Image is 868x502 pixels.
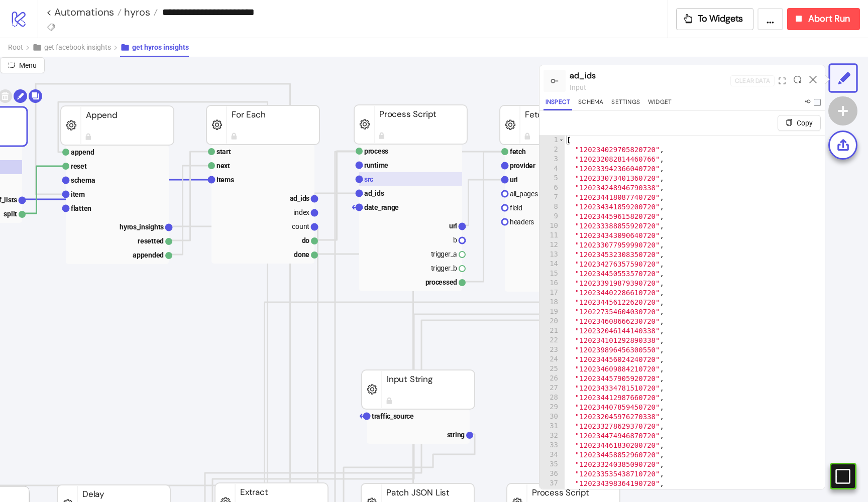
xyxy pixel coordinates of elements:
text: items [216,176,234,184]
text: reset [71,162,87,170]
div: 32 [539,431,565,441]
div: 34 [539,450,565,460]
div: 25 [539,364,565,374]
text: hyros_insights [120,223,164,231]
div: 21 [539,326,565,336]
text: all_pages [510,190,538,198]
text: schema [71,176,95,184]
span: hyros [122,6,150,19]
div: 19 [539,307,565,317]
div: 26 [539,374,565,384]
text: count [292,222,309,230]
a: < Automations [46,7,122,17]
div: 7 [539,193,565,202]
div: 37 [539,479,565,488]
button: Schema [576,97,605,110]
text: b [453,236,457,244]
span: copy [786,119,793,126]
text: append [71,148,94,156]
div: 3 [539,155,565,164]
text: start [216,148,231,156]
div: 20 [539,317,565,326]
button: Abort Run [787,8,860,30]
span: Toggle code folding, rows 1 through 2172 [559,136,564,145]
text: fetch [510,148,526,156]
div: 28 [539,393,565,403]
div: 38 [539,488,565,498]
div: 5 [539,174,565,183]
text: next [216,162,230,170]
div: 9 [539,212,565,221]
div: 6 [539,183,565,193]
div: 27 [539,384,565,393]
div: 10 [539,221,565,231]
div: 17 [539,288,565,298]
button: Root [8,38,32,57]
div: 16 [539,279,565,288]
button: Settings [609,97,642,110]
button: Inspect [544,97,572,110]
span: Abort Run [808,13,850,25]
button: Widget [646,97,674,110]
text: runtime [364,161,388,169]
div: 2 [539,145,565,155]
text: url [449,222,457,230]
div: 11 [539,231,565,240]
text: traffic_source [372,412,414,420]
span: get hyros insights [132,43,189,51]
button: Copy [778,115,821,131]
div: 15 [539,269,565,279]
text: url [510,176,518,184]
button: get hyros insights [120,38,189,57]
text: flatten [71,204,91,212]
text: field [510,204,522,212]
text: string [447,431,465,439]
text: index [293,208,309,216]
span: Menu [19,61,37,69]
span: get facebook insights [44,43,111,51]
span: radius-bottomright [8,61,15,68]
div: 33 [539,441,565,450]
text: ad_ids [364,189,384,197]
text: ad_ids [290,194,310,202]
text: src [364,175,373,183]
button: get facebook insights [32,38,120,57]
div: 14 [539,260,565,269]
div: 31 [539,422,565,431]
div: 23 [539,345,565,355]
div: 18 [539,298,565,307]
div: 22 [539,336,565,345]
span: Copy [797,119,813,127]
div: 24 [539,355,565,364]
div: 8 [539,202,565,212]
div: 29 [539,403,565,412]
span: Root [8,43,23,51]
text: provider [510,162,535,170]
div: 12 [539,240,565,250]
button: To Widgets [676,8,754,30]
div: 4 [539,164,565,174]
text: process [364,147,388,155]
text: item [71,190,85,198]
text: date_range [364,203,399,211]
span: expand [779,77,786,84]
text: headers [510,218,534,226]
div: input [570,82,730,93]
span: To Widgets [698,13,743,25]
div: 1 [539,136,565,145]
div: 13 [539,250,565,260]
a: hyros [122,7,158,17]
div: 36 [539,469,565,479]
div: 35 [539,460,565,469]
div: ad_ids [570,69,730,82]
button: ... [757,8,783,30]
div: 30 [539,412,565,422]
